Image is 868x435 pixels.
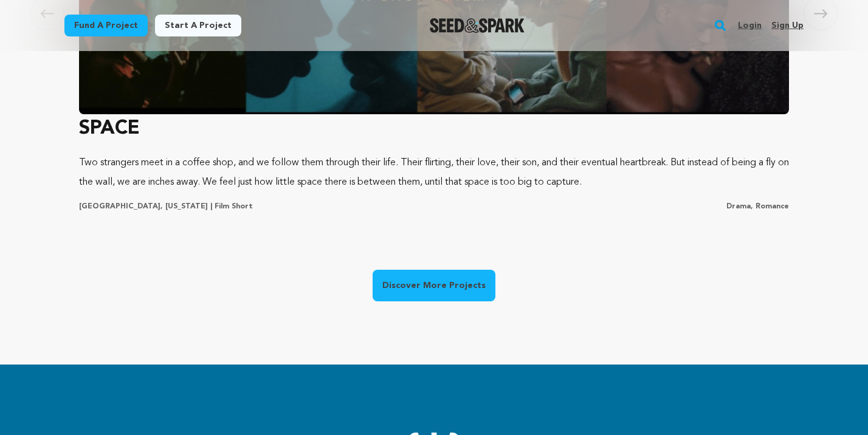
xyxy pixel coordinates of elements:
p: Two strangers meet in a coffee shop, and we follow them through their life. Their flirting, their... [79,153,789,192]
span: Film Short [215,203,253,210]
img: Seed&Spark Logo Dark Mode [430,18,525,33]
a: Start a project [155,15,241,36]
a: Fund a project [64,15,148,36]
p: Drama, Romance [726,202,789,211]
a: Login [738,16,762,35]
h3: SPACE [79,114,789,143]
span: [GEOGRAPHIC_DATA], [US_STATE] | [79,203,212,210]
a: Seed&Spark Homepage [430,18,525,33]
a: Sign up [771,16,804,35]
a: Discover More Projects [373,270,495,301]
